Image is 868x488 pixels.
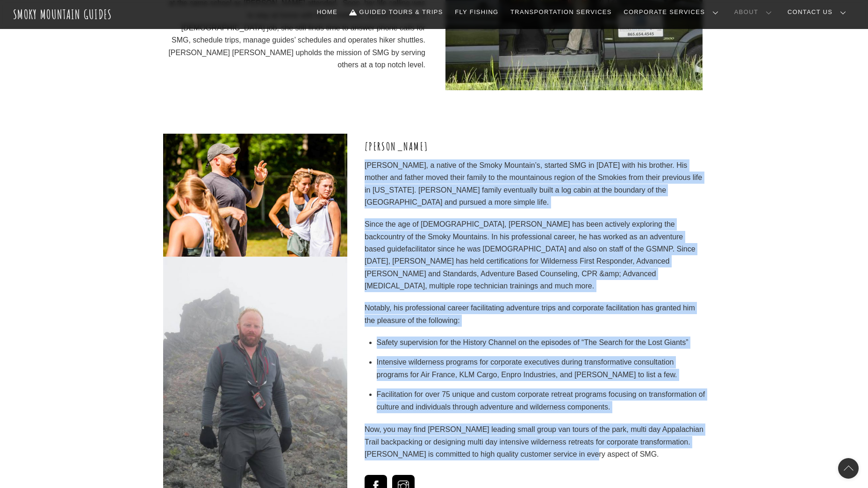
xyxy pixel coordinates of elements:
[365,159,705,209] p: [PERSON_NAME], a native of the Smoky Mountain’s, started SMG in [DATE] with his brother. His moth...
[377,337,705,349] li: Safety supervision for the History Channel on the episodes of “The Search for the Lost Giants”
[620,2,726,22] a: Corporate Services
[365,218,705,292] p: Since the age of [DEMOGRAPHIC_DATA], [PERSON_NAME] has been actively exploring the backcountry of...
[313,2,341,22] a: Home
[365,302,705,327] p: Notably, his professional career facilitating adventure trips and corporate facilitation has gran...
[784,2,854,22] a: Contact Us
[163,134,347,257] img: SMG_7-26-15-min
[377,388,705,413] li: Facilitation for over 75 unique and custom corporate retreat programs focusing on transformation ...
[507,2,615,22] a: Transportation Services
[365,139,705,154] h3: [PERSON_NAME]
[451,2,502,22] a: Fly Fishing
[365,423,705,460] p: Now, you may find [PERSON_NAME] leading small group van tours of the park, multi day Appalachian ...
[13,7,112,22] a: Smoky Mountain Guides
[346,2,447,22] a: Guided Tours & Trips
[731,2,779,22] a: About
[377,356,705,381] li: Intensive wilderness programs for corporate executives during transformative consultation program...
